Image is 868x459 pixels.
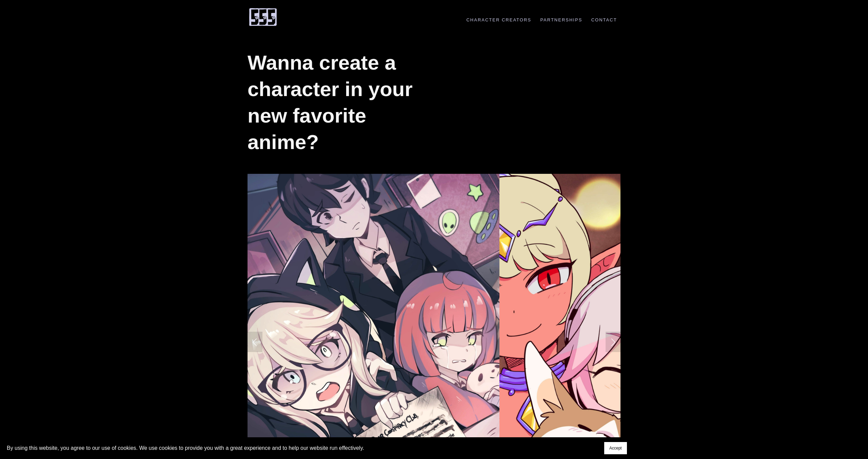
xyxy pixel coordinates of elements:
a: Previous Slide [248,332,262,352]
a: Character Creators [463,17,535,22]
a: Next Slide [606,332,620,352]
button: Accept [604,442,627,454]
p: By using this website, you agree to our use of cookies. We use cookies to provide you with a grea... [7,443,364,453]
a: Partnerships [537,17,586,22]
a: 555 Comic [248,8,278,24]
span: Accept [609,446,622,451]
a: Contact [588,17,620,22]
img: 555 Comic [248,7,278,26]
h1: Wanna create a character in your new favorite anime? [248,50,428,155]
